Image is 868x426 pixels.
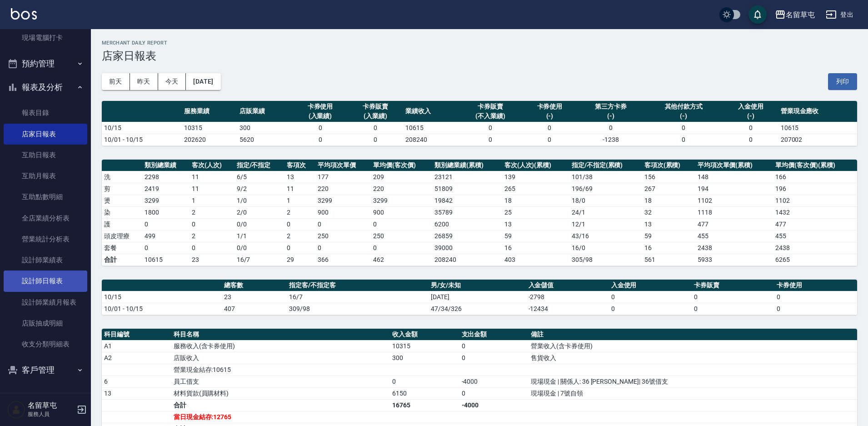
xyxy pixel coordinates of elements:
th: 入金儲值 [526,280,609,291]
td: 29 [284,254,315,266]
td: 2438 [773,242,857,254]
th: 類別總業績 [142,160,190,171]
th: 指定客/不指定客 [287,280,429,291]
div: (不入業績) [461,111,520,121]
button: 列印 [828,73,857,90]
td: 16 [502,242,569,254]
td: 0 [459,134,522,145]
td: 0 [142,242,190,254]
div: 第三方卡券 [579,102,642,111]
th: 科目編號 [102,329,171,341]
p: 服務人員 [28,410,74,418]
td: 1432 [773,206,857,218]
td: 3299 [315,195,371,206]
td: 16 / 0 [569,242,642,254]
td: 499 [142,230,190,242]
td: 10/15 [102,122,182,134]
td: 0 [142,218,190,230]
td: 23 [222,291,287,303]
td: 1 / 0 [234,195,285,206]
td: 2438 [695,242,773,254]
td: 309/98 [287,303,429,315]
td: 員工借支 [171,376,390,387]
td: 305/98 [569,254,642,266]
td: 1 [284,195,315,206]
td: 0 [644,134,723,145]
td: A1 [102,340,171,352]
th: 客次(人次) [190,160,234,171]
a: 設計師業績表 [4,250,87,271]
td: 營業現金結存:10615 [171,364,390,376]
td: 0 [723,134,778,145]
td: 6200 [432,218,502,230]
td: 0 [284,218,315,230]
td: 300 [237,122,293,134]
th: 支出金額 [459,329,529,341]
th: 單均價(客次價)(累積) [773,160,857,171]
td: 0 [522,134,578,145]
td: 561 [642,254,695,266]
td: 洗 [102,171,142,183]
td: 196 / 69 [569,183,642,195]
td: 24 / 1 [569,206,642,218]
td: 6 / 5 [234,171,285,183]
td: 477 [695,218,773,230]
th: 備註 [529,329,857,341]
td: 16/7 [287,291,429,303]
td: 166 [773,171,857,183]
th: 指定/不指定 [234,160,285,171]
td: 366 [315,254,371,266]
th: 平均項次單價(累積) [695,160,773,171]
td: 0 / 0 [234,242,285,254]
div: (入業績) [295,111,346,121]
td: 32 [642,206,695,218]
td: 2 [284,206,315,218]
td: -1238 [577,134,644,145]
button: 名留草屯 [771,5,818,24]
td: 0 [284,242,315,254]
td: 0 / 0 [234,218,285,230]
div: 卡券販賣 [350,102,401,111]
td: 43 / 16 [569,230,642,242]
button: [DATE] [186,73,220,90]
a: 店販抽成明細 [4,313,87,334]
td: 16 [642,242,695,254]
td: 265 [502,183,569,195]
th: 卡券使用 [774,280,857,291]
td: 13 [642,218,695,230]
td: 6150 [390,387,459,399]
td: -4000 [459,376,529,387]
td: 12 / 1 [569,218,642,230]
td: 護 [102,218,142,230]
a: 現場電腦打卡 [4,27,87,48]
td: 19842 [432,195,502,206]
td: 23 [190,254,234,266]
td: 9 / 2 [234,183,285,195]
td: 0 [774,303,857,315]
td: 售貨收入 [529,352,857,364]
td: 10615 [142,254,190,266]
a: 設計師日報表 [4,271,87,291]
img: Person [7,401,25,419]
td: 202620 [182,134,237,145]
td: 套餐 [102,242,142,254]
td: 10/15 [102,291,222,303]
td: 59 [502,230,569,242]
button: 昨天 [130,73,158,90]
td: 0 [190,242,234,254]
td: 5620 [237,134,293,145]
a: 店家日報表 [4,124,87,145]
td: 101 / 38 [569,171,642,183]
h3: 店家日報表 [102,50,857,62]
td: 208240 [432,254,502,266]
td: 148 [695,171,773,183]
table: a dense table [102,160,857,266]
button: 登出 [822,6,857,23]
td: 10615 [778,122,857,134]
td: 220 [315,183,371,195]
td: -2798 [526,291,609,303]
td: 11 [190,183,234,195]
button: 預約管理 [4,52,87,75]
th: 男/女/未知 [429,280,526,291]
td: 0 [371,218,432,230]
